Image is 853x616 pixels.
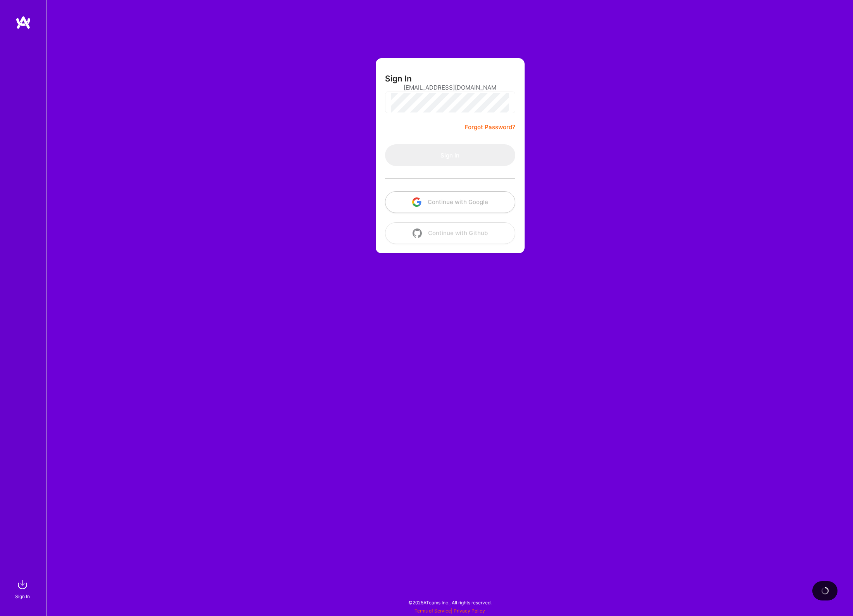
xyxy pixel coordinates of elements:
[821,587,829,595] img: loading
[15,577,30,592] img: sign in
[385,191,515,213] button: Continue with Google
[412,197,421,207] img: icon
[16,16,31,29] img: logo
[404,78,497,97] input: Email...
[414,608,451,614] a: Terms of Service
[15,592,30,600] div: Sign In
[454,608,485,614] a: Privacy Policy
[47,593,853,612] div: © 2025 ATeams Inc., All rights reserved.
[413,228,422,238] img: icon
[385,74,412,83] h3: Sign In
[16,577,30,600] a: sign inSign In
[385,222,515,244] button: Continue with Github
[385,144,515,166] button: Sign In
[414,608,485,614] span: |
[465,123,515,132] a: Forgot Password?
